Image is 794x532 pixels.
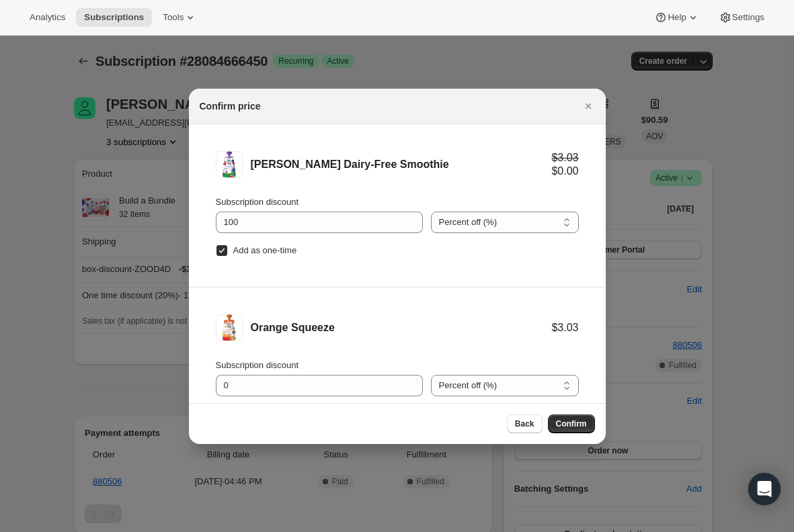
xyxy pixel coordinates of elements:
[216,314,243,341] img: Orange Squeeze
[515,418,534,429] span: Back
[155,8,205,27] button: Tools
[556,418,587,429] span: Confirm
[668,12,686,23] span: Help
[30,12,65,23] span: Analytics
[551,165,578,178] div: $0.00
[646,8,707,27] button: Help
[551,151,578,165] div: $3.03
[84,12,144,23] span: Subscriptions
[22,8,73,27] button: Analytics
[748,473,781,505] div: Open Intercom Messenger
[216,197,299,207] span: Subscription discount
[216,360,299,370] span: Subscription discount
[216,151,243,178] img: Berry Berry Dairy-Free Smoothie
[711,8,772,27] button: Settings
[548,414,595,433] button: Confirm
[76,8,152,27] button: Subscriptions
[233,245,297,255] span: Add as one-time
[251,321,552,335] div: Orange Squeeze
[163,12,184,23] span: Tools
[732,12,764,23] span: Settings
[251,158,552,171] div: [PERSON_NAME] Dairy-Free Smoothie
[579,97,598,116] button: Close
[200,99,261,113] h2: Confirm price
[507,414,543,433] button: Back
[551,321,578,335] div: $3.03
